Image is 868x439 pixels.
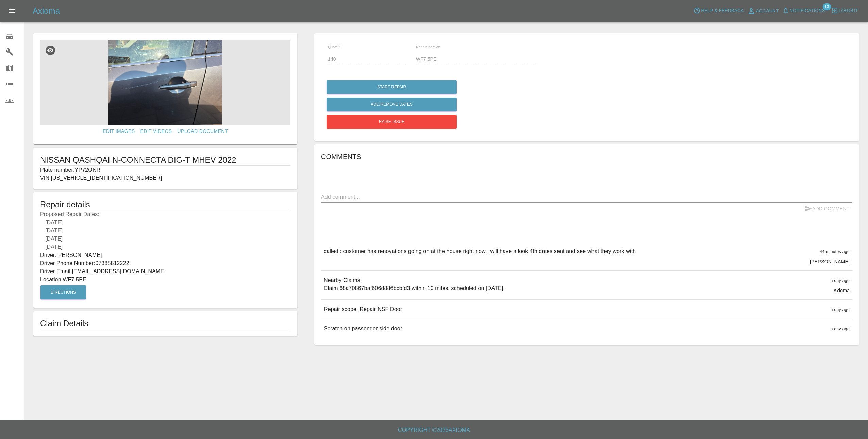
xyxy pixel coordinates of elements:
[5,425,863,435] h6: Copyright © 2025 Axioma
[40,199,290,210] h5: Repair details
[327,98,457,111] button: Add/Remove Dates
[40,259,290,267] p: Driver Phone Number: 07388812222
[831,278,850,283] span: a day ago
[321,151,852,162] h6: Comments
[831,327,850,331] span: a day ago
[40,318,290,329] h1: Claim Details
[324,324,402,333] p: Scratch on passenger side door
[40,227,290,235] div: [DATE]
[692,5,745,16] button: Help & Feedback
[820,249,850,254] span: 44 minutes ago
[822,3,831,10] span: 13
[830,5,860,16] button: Logout
[833,287,850,294] p: Axioma
[324,276,505,293] p: Nearby Claims: Claim 68a70867baf606d886bcbfd3 within 10 miles, scheduled on [DATE].
[781,5,827,16] button: Notifications
[33,5,60,16] h5: Axioma
[138,125,175,138] a: Edit Videos
[790,7,825,15] span: Notifications
[4,3,20,19] button: Open drawer
[701,7,744,15] span: Help & Feedback
[40,251,290,259] p: Driver: [PERSON_NAME]
[40,235,290,243] div: [DATE]
[746,5,781,16] a: Account
[40,174,290,182] p: VIN: [US_VEHICLE_IDENTIFICATION_NUMBER]
[324,247,636,256] p: called : customer has renovations going on at the house right now , will have a look 4th dates se...
[756,7,779,15] span: Account
[810,258,850,265] p: [PERSON_NAME]
[40,40,290,125] img: 4b95ec18-3493-4d8a-aa2c-73ac5291c416
[839,7,858,15] span: Logout
[327,80,457,94] button: Start Repair
[40,267,290,276] p: Driver Email: [EMAIL_ADDRESS][DOMAIN_NAME]
[324,305,402,313] p: Repair scope: Repair NSF Door
[40,285,86,299] button: Directions
[328,45,341,49] span: Quote £
[40,218,290,227] div: [DATE]
[416,45,440,49] span: Repair location
[831,307,850,312] span: a day ago
[40,155,290,165] h1: NISSAN QASHQAI N-CONNECTA DIG-T MHEV 2022
[100,125,137,138] a: Edit Images
[40,276,290,284] p: Location: WF7 5PE
[327,115,457,129] button: Raise issue
[174,125,230,138] a: Upload Document
[40,243,290,251] div: [DATE]
[40,166,290,174] p: Plate number: YP72ONR
[40,210,290,251] p: Proposed Repair Dates:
